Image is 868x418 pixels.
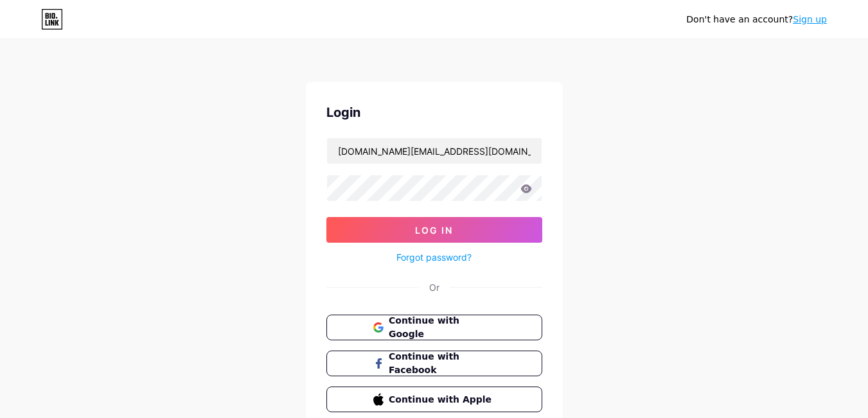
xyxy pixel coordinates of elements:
div: Don't have an account? [686,13,827,26]
a: Forgot password? [396,250,472,264]
button: Log In [326,217,542,243]
div: Or [429,281,439,294]
button: Continue with Facebook [326,351,542,376]
input: Username [327,138,542,164]
button: Continue with Google [326,315,542,340]
button: Continue with Apple [326,387,542,412]
div: Login [326,103,542,122]
span: Continue with Facebook [389,350,495,377]
a: Sign up [793,14,827,24]
span: Log In [415,225,453,236]
span: Continue with Apple [389,393,495,406]
span: Continue with Google [389,314,495,341]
